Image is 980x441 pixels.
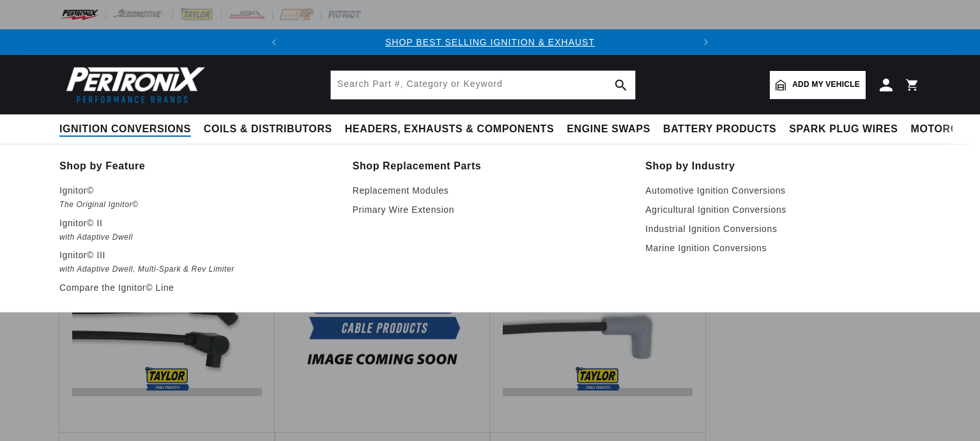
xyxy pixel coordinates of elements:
[261,29,287,55] button: Translation missing: en.sections.announcements.previous_announcement
[567,123,650,136] span: Engine Swaps
[72,229,262,419] img: Taylor-LS-Wires-v1657049911106.jpg
[645,202,921,217] a: Agricultural Ignition Conversions
[204,123,332,136] span: Coils & Distributors
[331,71,635,99] input: Search Part #, Category or Keyword
[560,114,657,144] summary: Engine Swaps
[770,71,866,99] a: Add my vehicle
[59,63,206,107] img: Pertronix
[59,198,335,212] em: The Original Ignitor©
[789,123,898,136] span: Spark Plug Wires
[645,240,921,256] a: Marine Ignition Conversions
[59,183,335,198] p: Ignitor©
[59,280,335,295] a: Compare the Ignitor© Line
[59,247,335,276] a: Ignitor© III with Adaptive Dwell, Multi-Spark & Rev Limiter
[353,157,628,175] a: Shop Replacement Parts
[287,35,693,49] div: Announcement
[59,215,335,231] p: Ignitor© II
[27,29,953,55] slideshow-component: Translation missing: en.sections.announcements.announcement_bar
[353,202,628,217] a: Primary Wire Extension
[645,221,921,236] a: Industrial Ignition Conversions
[645,157,921,175] a: Shop by Industry
[59,215,335,244] a: Ignitor© II with Adaptive Dwell
[59,157,335,175] a: Shop by Feature
[339,114,560,144] summary: Headers, Exhausts & Components
[792,79,860,91] span: Add my vehicle
[693,29,719,55] button: Translation missing: en.sections.announcements.next_announcement
[287,229,477,419] img: Image-Coming-Soon-v1657049945770.jpg
[503,229,693,419] img: 83061-5-Taylor-Product-Website-v1657049969683.jpg
[663,123,776,136] span: Battery Products
[59,263,335,276] em: with Adaptive Dwell, Multi-Spark & Rev Limiter
[353,183,628,198] a: Replacement Modules
[59,114,197,144] summary: Ignition Conversions
[657,114,783,144] summary: Battery Products
[197,114,339,144] summary: Coils & Distributors
[783,114,904,144] summary: Spark Plug Wires
[59,231,335,244] em: with Adaptive Dwell
[645,183,921,198] a: Automotive Ignition Conversions
[287,35,693,49] div: 1 of 2
[59,123,191,136] span: Ignition Conversions
[385,37,595,47] a: SHOP BEST SELLING IGNITION & EXHAUST
[345,123,554,136] span: Headers, Exhausts & Components
[607,71,635,99] button: search button
[59,247,335,263] p: Ignitor© III
[59,183,335,212] a: Ignitor© The Original Ignitor©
